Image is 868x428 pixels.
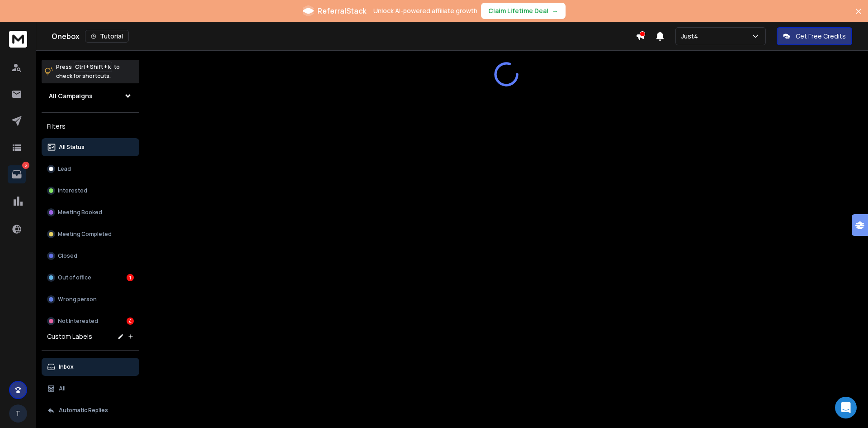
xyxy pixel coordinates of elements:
p: Unlock AI-powered affiliate growth [373,6,477,15]
h3: Filters [42,120,139,133]
button: Get Free Credits [777,27,852,45]
span: ReferralStack [317,5,366,16]
p: Just4 [681,32,702,41]
button: All Status [42,138,139,156]
p: All Status [59,144,85,151]
h3: Custom Labels [47,332,92,341]
button: All Campaigns [42,87,139,105]
p: Press to check for shortcuts. [56,63,120,81]
button: Close banner [853,5,864,27]
button: Meeting Completed [42,225,139,243]
p: Inbox [59,363,74,370]
button: All [42,380,139,398]
p: Automatic Replies [59,407,108,414]
p: Meeting Completed [58,231,112,238]
div: 1 [127,274,134,281]
button: T [9,404,27,423]
button: Interested [42,182,139,200]
button: Tutorial [85,30,129,43]
button: Lead [42,160,139,178]
div: Onebox [52,30,636,43]
div: 4 [127,317,134,325]
p: Meeting Booked [58,209,102,216]
p: Out of office [58,274,91,281]
span: Ctrl + Shift + k [74,62,112,72]
p: Wrong person [58,296,97,303]
a: 5 [8,165,26,183]
p: 5 [22,162,29,169]
p: Not Interested [58,317,98,325]
h1: All Campaigns [49,91,93,101]
button: Automatic Replies [42,401,139,419]
button: Wrong person [42,290,139,308]
p: Closed [58,252,77,260]
button: Not Interested4 [42,312,139,330]
p: Lead [58,165,71,173]
div: Open Intercom Messenger [835,397,857,418]
button: Claim Lifetime Deal→ [481,3,566,19]
p: All [59,385,66,392]
button: Meeting Booked [42,203,139,221]
span: → [552,6,558,15]
p: Interested [58,187,87,194]
p: Get Free Credits [796,32,846,41]
button: Out of office1 [42,269,139,287]
button: Inbox [42,358,139,376]
button: Closed [42,247,139,265]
